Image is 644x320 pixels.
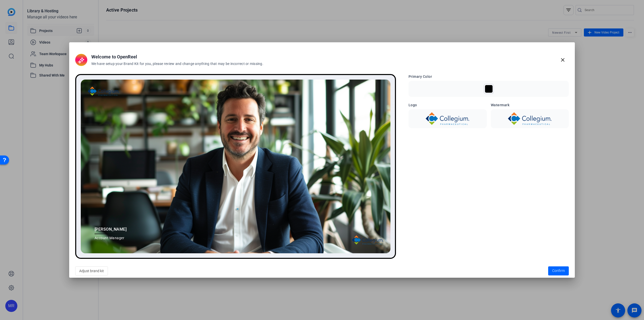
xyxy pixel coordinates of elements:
[81,80,390,253] img: Preview image
[552,268,565,273] span: Confirm
[494,112,566,125] img: Watermark
[409,74,569,79] h3: Primary Color
[548,266,569,275] button: Confirm
[75,266,108,275] button: Adjust brand kit
[491,102,569,108] h3: Watermark
[409,102,487,108] h3: Logo
[95,235,127,241] span: Account Manager
[95,226,127,232] span: [PERSON_NAME]
[560,57,566,63] mat-icon: close
[79,266,104,276] span: Adjust brand kit
[91,53,263,60] h2: Welcome to OpenReel
[412,112,484,125] img: Logo
[91,61,263,66] h3: We have setup your Brand Kit for you, please review and change anything that may be incorrect or ...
